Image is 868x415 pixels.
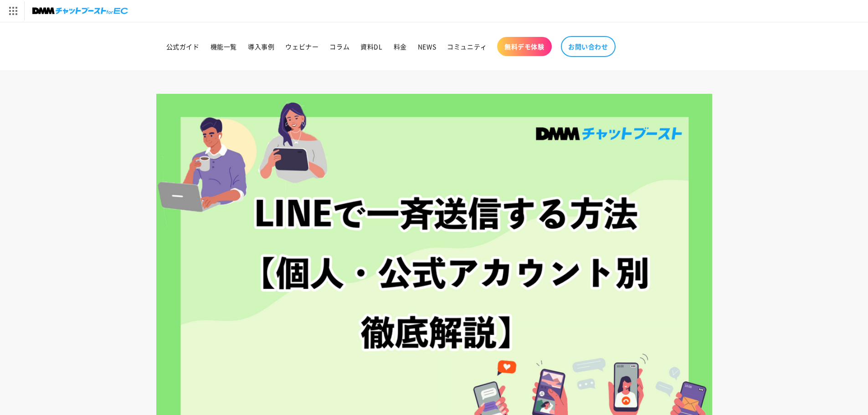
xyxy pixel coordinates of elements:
[442,37,493,56] a: コミュニティ
[447,42,487,51] span: コミュニティ
[1,1,24,20] img: サービス
[360,42,382,51] span: 資料DL
[497,37,552,56] a: 無料デモ体験
[324,37,355,56] a: コラム
[280,37,324,56] a: ウェビナー
[388,37,412,56] a: 料金
[504,42,544,51] span: 無料デモ体験
[412,37,442,56] a: NEWS
[355,37,388,56] a: 資料DL
[285,42,318,51] span: ウェビナー
[329,42,349,51] span: コラム
[32,5,128,17] img: チャットブーストforEC
[211,42,237,51] span: 機能一覧
[418,42,436,51] span: NEWS
[568,42,608,51] span: お問い合わせ
[166,42,200,51] span: 公式ガイド
[242,37,280,56] a: 導入事例
[161,37,205,56] a: 公式ガイド
[205,37,242,56] a: 機能一覧
[394,42,407,51] span: 料金
[561,36,616,57] a: お問い合わせ
[248,42,274,51] span: 導入事例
